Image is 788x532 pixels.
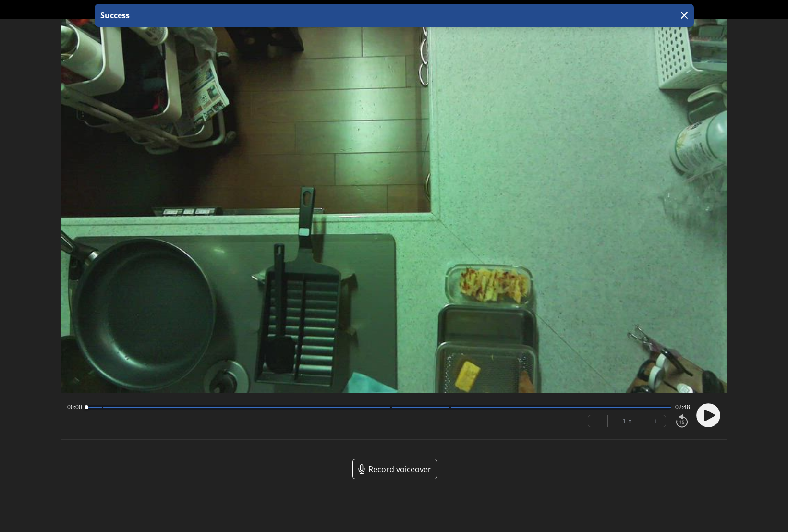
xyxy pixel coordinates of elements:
[608,415,646,427] div: 1 ×
[646,415,666,427] button: +
[67,403,82,411] span: 00:00
[376,3,412,17] a: 00:00:00
[98,10,130,21] p: Success
[588,415,608,427] button: −
[368,463,431,475] span: Record voiceover
[675,403,690,411] span: 02:48
[352,459,437,479] a: Record voiceover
